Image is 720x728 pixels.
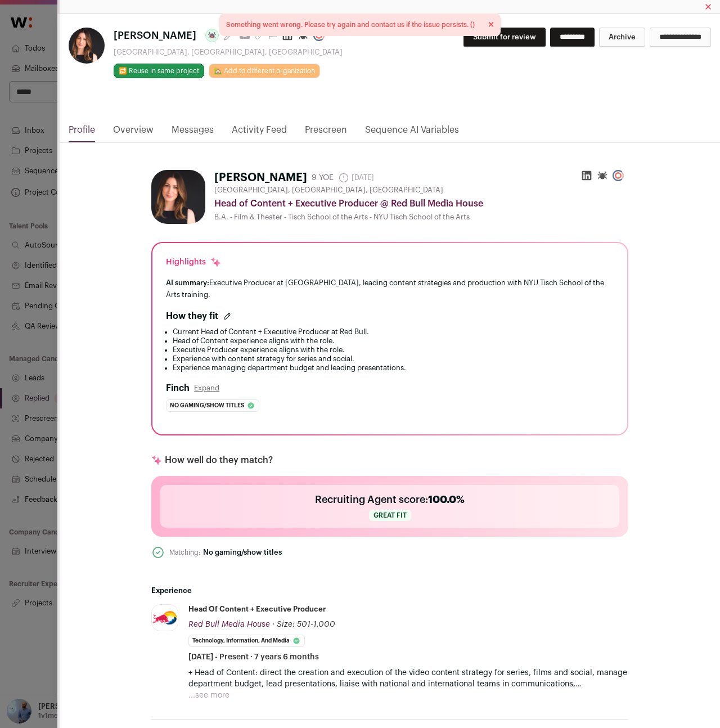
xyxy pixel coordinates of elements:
[188,635,305,647] li: Technology, Information, and Media
[166,279,209,286] span: AI summary:
[463,28,546,47] button: Submit for review
[209,64,320,78] a: 🏡 Add to different organization
[114,64,204,78] button: 🔂 Reuse in same project
[369,510,411,521] span: Great fit
[305,123,347,142] a: Prescreen
[69,28,105,64] img: 3b30c337a9173534106416d74d93c519157d763530826aeddd960f0891ac3c58.jpg
[219,14,501,36] div: Something went wrong. Please try again and contact us if the issue persists. ()
[312,172,334,183] div: 9 YOE
[188,690,229,701] button: ...see more
[173,354,614,363] li: Experience with content strategy for series and social.
[69,123,95,142] a: Profile
[214,186,443,195] span: [GEOGRAPHIC_DATA], [GEOGRAPHIC_DATA], [GEOGRAPHIC_DATA]
[113,123,154,142] a: Overview
[172,123,214,142] a: Messages
[152,605,178,631] img: 9597436ae82a390237879285b3875f74b7f5f92177df9250ca1a024116d71d86.jpg
[488,17,494,33] button: ×
[170,400,244,411] span: No gaming/show titles
[338,172,374,183] span: [DATE]
[315,492,465,507] h2: Recruiting Agent score:
[166,381,190,395] h2: Finch
[165,453,273,467] p: How well do they match?
[599,28,645,47] button: Archive
[173,336,614,345] li: Head of Content experience aligns with the role.
[194,384,219,393] button: Expand
[188,621,270,628] span: Red Bull Media House
[188,651,319,663] span: [DATE] - Present · 7 years 6 months
[428,495,465,505] span: 100.0%
[173,327,614,336] li: Current Head of Content + Executive Producer at Red Bull.
[272,621,335,628] span: · Size: 501-1,000
[188,604,326,614] div: Head of Content + Executive Producer
[166,309,218,323] h2: How they fit
[169,547,201,558] div: Matching:
[365,123,459,142] a: Sequence AI Variables
[151,586,628,595] h2: Experience
[173,363,614,372] li: Experience managing department budget and leading presentations.
[232,123,287,142] a: Activity Feed
[214,213,628,222] div: B.A. - Film & Theater - Tisch School of the Arts - NYU Tisch School of the Arts
[173,345,614,354] li: Executive Producer experience aligns with the role.
[188,667,628,690] p: + Head of Content: direct the creation and execution of the video content strategy for series, fi...
[114,48,343,57] div: [GEOGRAPHIC_DATA], [GEOGRAPHIC_DATA], [GEOGRAPHIC_DATA]
[203,548,282,557] div: No gaming/show titles
[151,170,205,224] img: 3b30c337a9173534106416d74d93c519157d763530826aeddd960f0891ac3c58.jpg
[214,170,307,186] h1: [PERSON_NAME]
[214,197,628,210] div: Head of Content + Executive Producer @ Red Bull Media House
[166,277,614,300] div: Executive Producer at [GEOGRAPHIC_DATA], leading content strategies and production with NYU Tisch...
[166,257,222,268] div: Highlights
